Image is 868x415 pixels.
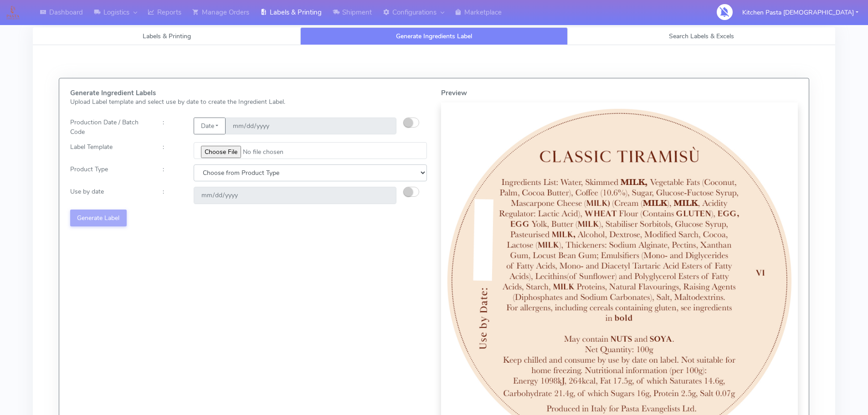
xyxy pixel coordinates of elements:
h5: Preview [441,89,798,97]
div: : [156,142,187,159]
span: Generate Ingredients Label [396,32,472,41]
h5: Generate Ingredient Labels [70,89,427,97]
div: Use by date [63,187,156,204]
button: Generate Label [70,210,127,226]
p: Upload Label template and select use by date to create the Ingredient Label. [70,97,427,107]
ul: Tabs [33,27,835,45]
div: : [156,187,187,204]
div: Production Date / Batch Code [63,118,156,137]
div: : [156,164,187,181]
button: Date [194,118,225,134]
span: Labels & Printing [143,32,191,41]
button: Kitchen Pasta [DEMOGRAPHIC_DATA] [735,3,865,22]
div: Label Template [63,142,156,159]
div: Product Type [63,164,156,181]
span: Search Labels & Excels [669,32,734,41]
div: : [156,118,187,137]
